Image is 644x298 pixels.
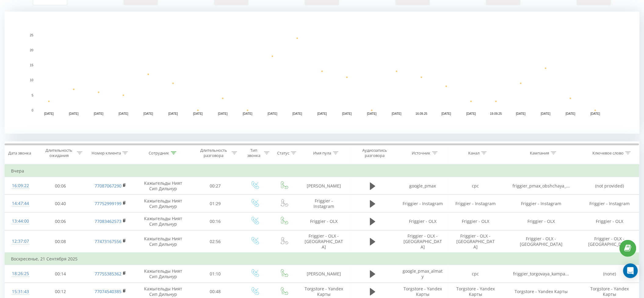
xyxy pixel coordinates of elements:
td: Friggier - OLX - [GEOGRAPHIC_DATA] [449,230,502,253]
text: 16.09.25 [416,112,428,116]
text: [DATE] [94,112,103,116]
div: 15:31:43 [11,286,30,298]
text: [DATE] [541,112,551,116]
text: [DATE] [442,112,451,116]
div: Кампания [530,151,549,156]
div: Имя пула [313,151,331,156]
div: Ключевое слово [593,151,624,156]
div: 18:26:25 [11,268,30,280]
text: [DATE] [243,112,253,116]
text: [DATE] [44,112,54,116]
td: cpc [449,265,502,283]
a: 77087067290 [95,183,121,189]
div: Источник [412,151,431,156]
div: 13:44:00 [11,215,30,227]
td: 00:27 [191,177,240,195]
text: [DATE] [516,112,526,116]
td: Friggier - OLX [580,213,639,230]
td: Friggier - OLX [396,213,449,230]
td: google_pmax [396,177,449,195]
td: Friggier - OLX - [GEOGRAPHIC_DATA] [298,230,349,253]
text: [DATE] [367,112,377,116]
div: Статус [277,151,289,156]
div: Дата звонка [8,151,31,156]
td: (none) [580,265,639,283]
div: 14:47:44 [11,198,30,209]
text: 15 [30,64,34,67]
div: Сотрудник [149,151,169,156]
td: [PERSON_NAME] [298,177,349,195]
text: 20 [30,49,34,52]
text: [DATE] [591,112,600,116]
td: Friggier - Instagram [449,195,502,213]
td: (not provided) [580,177,639,195]
text: [DATE] [143,112,153,116]
td: Воскресенье, 21 Сентября 2025 [5,253,639,265]
text: [DATE] [566,112,576,116]
td: [PERSON_NAME] [298,265,349,283]
td: Friggier - OLX [502,213,581,230]
td: 00:06 [36,177,85,195]
text: 0 [31,109,33,112]
a: 77074540385 [95,289,121,294]
a: 77083462573 [95,218,121,224]
td: Friggier - OLX [449,213,502,230]
text: [DATE] [218,112,228,116]
span: friggier_pmax_obshchaya_... [512,183,570,189]
td: 00:08 [36,230,85,253]
text: [DATE] [119,112,128,116]
td: Friggier - OLX [298,213,349,230]
text: [DATE] [392,112,402,116]
div: 16:09:22 [11,180,30,192]
div: Номер клиента [92,151,121,156]
text: [DATE] [317,112,327,116]
div: Аудиозапись разговора [355,148,395,158]
svg: A chart. [5,12,640,134]
a: 77752999199 [95,201,121,206]
text: [DATE] [168,112,178,116]
td: google_pmax_almaty [396,265,449,283]
div: 12:37:07 [11,235,30,247]
td: Кажыгельды Ният Сип Дильнур [136,230,191,253]
div: Open Intercom Messenger [623,263,638,278]
text: [DATE] [342,112,352,116]
td: Friggier - OLX - [GEOGRAPHIC_DATA] [396,230,449,253]
span: friggier_torgovaya_kampa... [513,271,569,277]
td: Friggier - OLX - [GEOGRAPHIC_DATA] [502,230,581,253]
td: Кажыгельды Ният Сип Дильнур [136,265,191,283]
a: 77473167556 [95,238,121,244]
td: Кажыгельды Ният Сип Дильнур [136,195,191,213]
text: [DATE] [292,112,302,116]
td: 00:16 [191,213,240,230]
td: Вчера [5,165,639,177]
td: Friggier - Instagram [298,195,349,213]
td: Friggier - Instagram [396,195,449,213]
td: Кажыгельды Ният Сип Дильнур [136,213,191,230]
text: [DATE] [466,112,476,116]
div: Тип звонка [245,148,262,158]
td: cpc [449,177,502,195]
div: Канал [469,151,480,156]
td: Friggier - Instagram [580,195,639,213]
a: 77755385362 [95,271,121,277]
text: 10 [30,79,34,82]
td: 01:10 [191,265,240,283]
td: 00:06 [36,213,85,230]
div: Длительность ожидания [43,148,75,158]
td: 00:14 [36,265,85,283]
td: Кажыгельды Ният Сип Дильнур [136,177,191,195]
td: 00:40 [36,195,85,213]
td: Friggier - OLX - [GEOGRAPHIC_DATA] [580,230,639,253]
text: [DATE] [268,112,277,116]
text: [DATE] [69,112,79,116]
td: 02:56 [191,230,240,253]
td: Friggier - Instagram [502,195,581,213]
text: 5 [31,94,33,97]
text: 19.09.25 [490,112,502,116]
div: Длительность разговора [197,148,230,158]
text: 25 [30,34,34,37]
td: 01:29 [191,195,240,213]
text: [DATE] [193,112,203,116]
